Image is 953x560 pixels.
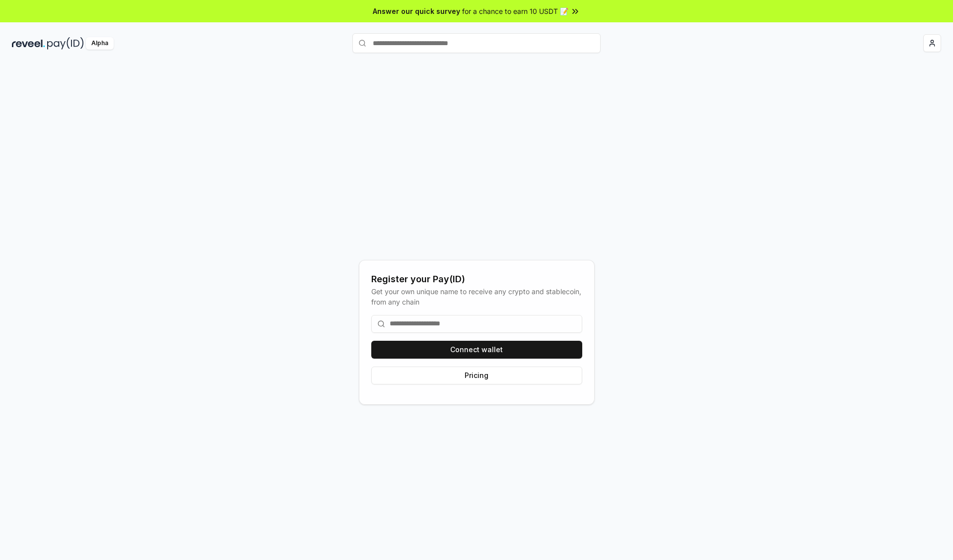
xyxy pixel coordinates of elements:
div: Alpha [86,37,114,50]
button: Pricing [371,367,582,384]
span: Answer our quick survey [373,6,460,16]
div: Get your own unique name to receive any crypto and stablecoin, from any chain [371,286,582,307]
button: Connect wallet [371,341,582,359]
img: pay_id [47,37,84,50]
div: Register your Pay(ID) [371,272,582,286]
span: for a chance to earn 10 USDT 📝 [462,6,568,16]
img: reveel_dark [12,37,45,50]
